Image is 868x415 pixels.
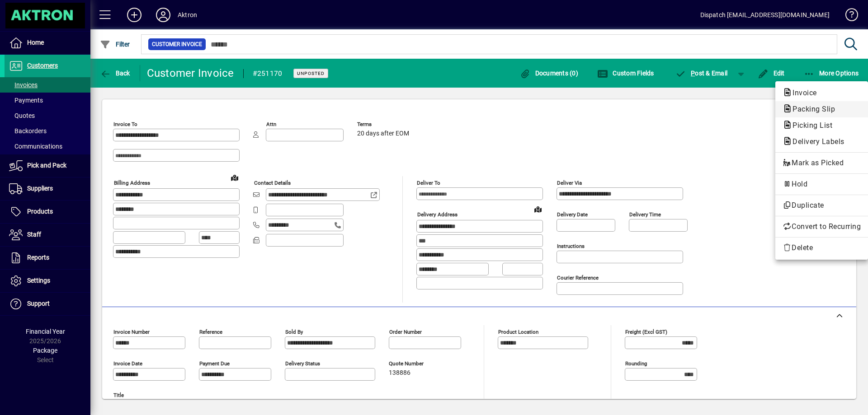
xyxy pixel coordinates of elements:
span: Convert to Recurring [783,221,861,232]
span: Delivery Labels [783,137,849,146]
span: Duplicate [783,200,861,211]
span: Invoice [783,89,821,97]
span: Delete [783,242,861,253]
span: Hold [783,179,861,190]
span: Picking List [783,121,837,130]
span: Mark as Picked [783,158,861,168]
span: Packing Slip [783,105,840,113]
